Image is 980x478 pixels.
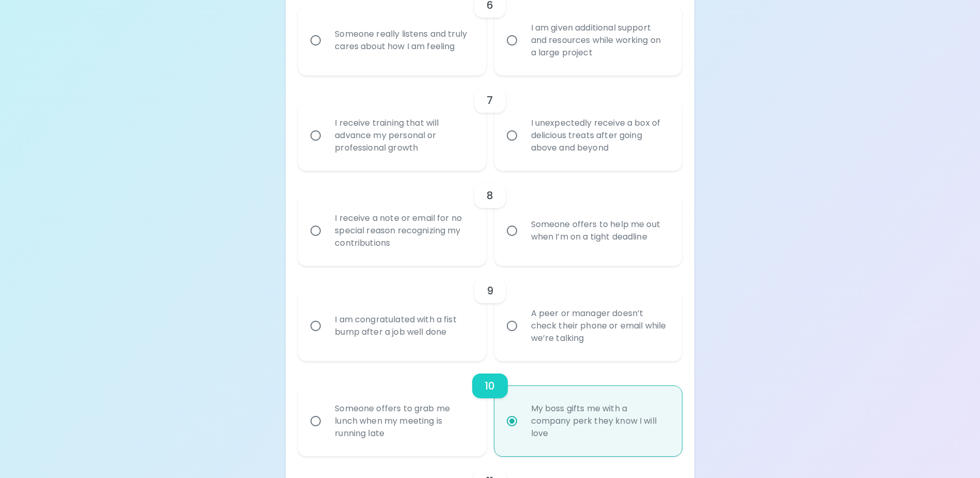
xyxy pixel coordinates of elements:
[487,92,493,109] h6: 7
[523,9,676,71] div: I am given additional support and resources while working on a large project
[487,187,493,204] h6: 8
[298,266,681,361] div: choice-group-check
[298,171,681,266] div: choice-group-check
[326,301,480,351] div: I am congratulated with a fist bump after a job well done
[298,76,681,171] div: choice-group-check
[523,390,676,452] div: My boss gifts me with a company perk they know I will love
[326,390,480,452] div: Someone offers to grab me lunch when my meeting is running late
[298,361,681,456] div: choice-group-check
[326,104,480,167] div: I receive training that will advance my personal or professional growth
[523,295,676,357] div: A peer or manager doesn’t check their phone or email while we’re talking
[326,16,480,65] div: Someone really listens and truly cares about how I am feeling
[487,282,493,299] h6: 9
[326,200,480,262] div: I receive a note or email for no special reason recognizing my contributions
[523,104,676,167] div: I unexpectedly receive a box of delicious treats after going above and beyond
[485,378,495,394] h6: 10
[523,206,676,256] div: Someone offers to help me out when I’m on a tight deadline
